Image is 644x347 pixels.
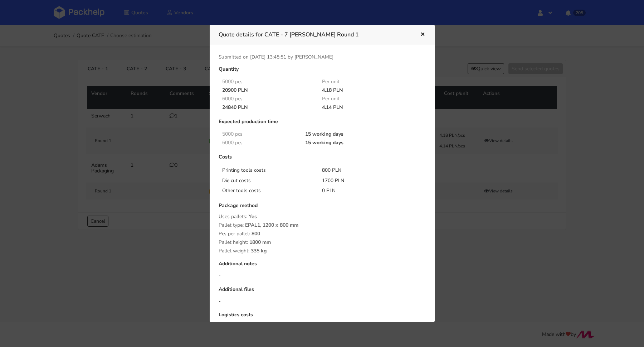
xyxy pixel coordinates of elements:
[219,203,426,214] div: Package method
[217,187,317,194] div: Other tools costs
[217,96,317,102] div: 6000 pcs
[217,87,317,93] div: 20900 PLN
[219,312,426,323] div: Logistics costs
[219,247,249,254] span: Pallet weight:
[317,105,417,110] div: 4.14 PLN
[219,119,426,130] div: Expected production time
[217,131,301,137] div: 5000 pcs
[219,30,409,40] h3: Quote details for CATE - 7 [PERSON_NAME] Round 1
[219,222,244,228] span: Pallet type:
[249,239,271,251] span: 1800 mm
[219,261,426,272] div: Additional notes
[217,177,317,184] div: Die cut costs
[217,105,317,110] div: 24840 PLN
[249,213,257,225] span: Yes
[317,79,417,85] div: Per unit
[219,298,426,305] div: -
[219,239,248,246] span: Pallet height:
[217,140,301,146] div: 6000 pcs
[219,66,426,77] div: Quantity
[300,131,417,137] div: 15 working days
[317,187,417,194] div: 0 PLN
[252,230,260,242] span: 800
[217,79,317,85] div: 5000 pcs
[317,96,417,102] div: Per unit
[288,54,333,60] span: by [PERSON_NAME]
[317,87,417,93] div: 4.18 PLN
[317,167,417,174] div: 800 PLN
[219,154,426,165] div: Costs
[245,222,298,234] span: EPAL1, 1200 x 800 mm
[300,140,417,146] div: 15 working days
[219,213,247,220] span: Uses pallets:
[251,247,267,260] span: 335 kg
[219,230,250,237] span: Pcs per pallet:
[219,287,426,298] div: Additional files
[219,272,426,279] div: -
[219,54,286,60] span: Submitted on [DATE] 13:45:51
[217,167,317,174] div: Printing tools costs
[317,177,417,184] div: 1700 PLN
